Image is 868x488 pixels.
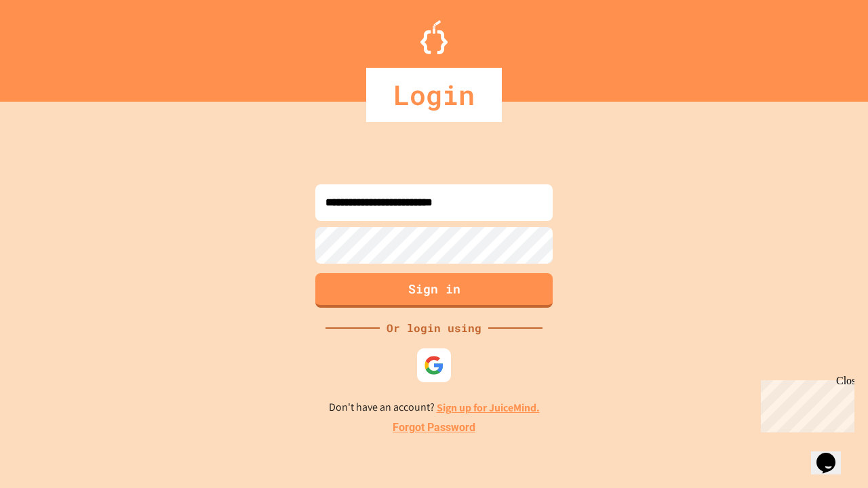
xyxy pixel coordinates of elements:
img: Logo.svg [420,20,448,54]
a: Sign up for JuiceMind. [437,401,540,415]
p: Don't have an account? [329,399,540,416]
div: Or login using [380,320,488,336]
img: google-icon.svg [424,355,444,375]
iframe: chat widget [811,434,854,474]
a: Forgot Password [393,420,475,436]
div: Chat with us now!Close [5,5,94,86]
iframe: chat widget [755,375,854,432]
div: Login [366,68,502,122]
button: Sign in [315,273,553,308]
